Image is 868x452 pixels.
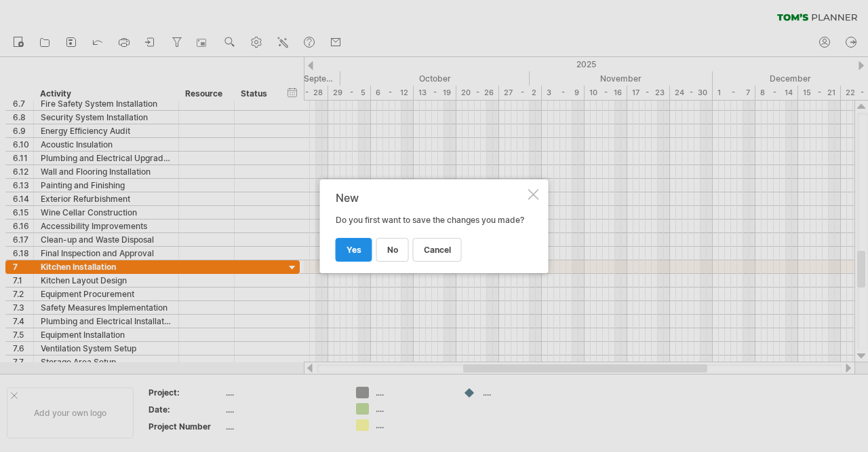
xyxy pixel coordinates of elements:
[387,245,398,255] span: no
[336,238,372,262] a: yes
[424,245,451,255] span: cancel
[336,192,526,204] div: New
[347,245,361,255] span: yes
[376,238,409,262] a: no
[336,192,526,261] div: Do you first want to save the changes you made?
[413,238,462,262] a: cancel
